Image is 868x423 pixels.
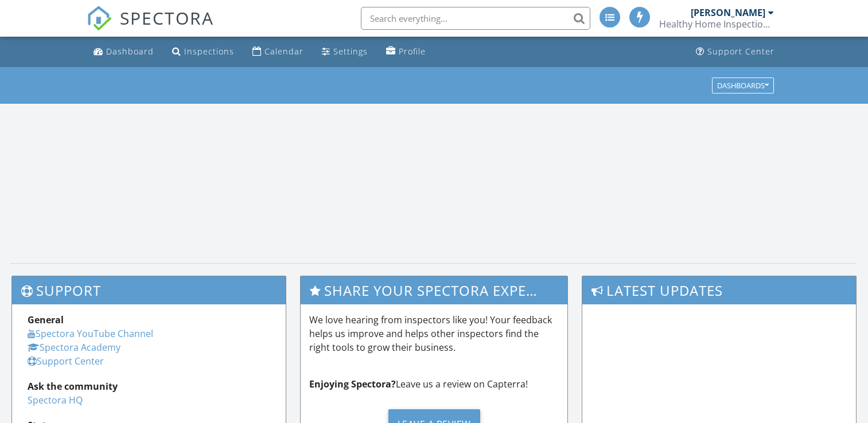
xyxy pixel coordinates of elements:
a: Dashboard [89,41,158,62]
a: Spectora HQ [28,394,83,406]
div: Calendar [264,46,303,57]
a: Spectora YouTube Channel [28,327,153,340]
div: Dashboards [717,81,769,89]
div: Inspections [184,46,234,57]
strong: Enjoying Spectora? [309,378,396,390]
span: SPECTORA [120,6,214,30]
a: Support Center [28,355,104,367]
a: Support Center [691,41,779,62]
div: Support Center [707,46,774,57]
a: Spectora Academy [28,341,120,354]
a: Inspections [168,41,239,62]
button: Dashboards [712,77,774,93]
div: Profile [399,46,426,57]
h3: Support [12,276,286,304]
img: The Best Home Inspection Software - Spectora [87,6,112,31]
input: Search everything... [361,7,590,30]
div: Ask the community [28,379,270,393]
div: [PERSON_NAME] [691,7,765,18]
a: Calendar [248,41,308,62]
h3: Share Your Spectora Experience [301,276,567,304]
strong: General [28,314,64,326]
a: Profile [382,41,430,62]
p: Leave us a review on Capterra! [309,377,559,391]
p: We love hearing from inspectors like you! Your feedback helps us improve and helps other inspecto... [309,313,559,354]
a: SPECTORA [87,15,214,40]
div: Dashboard [106,46,154,57]
div: Settings [333,46,368,57]
h3: Latest Updates [582,276,856,304]
a: Settings [317,41,372,62]
div: Healthy Home Inspections Inc [659,18,774,30]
